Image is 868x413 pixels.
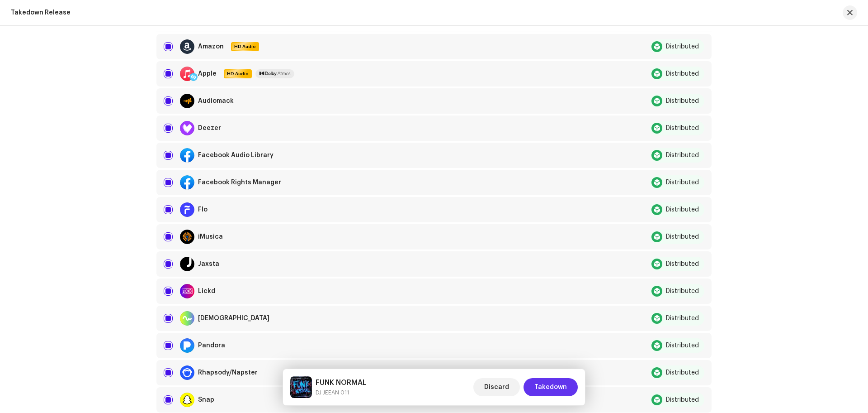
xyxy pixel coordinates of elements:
div: Rhapsody/Napster [198,370,258,376]
div: Facebook Rights Manager [198,179,281,186]
div: Takedown Release [11,9,71,16]
div: Distributed [666,261,699,267]
div: Distributed [666,315,699,322]
div: Distributed [666,370,699,376]
small: FUNK NORMAL [316,388,367,397]
div: Distributed [666,71,699,77]
button: Takedown [524,378,578,396]
div: Nuuday [198,315,269,322]
div: Deezer [198,125,221,131]
div: Distributed [666,179,699,186]
button: Discard [473,378,520,396]
div: Pandora [198,342,225,349]
div: Flo [198,206,208,213]
div: Apple [198,71,217,77]
span: Takedown [534,378,567,396]
span: HD Audio [225,71,251,77]
div: Distributed [666,43,699,50]
div: Audiomack [198,98,234,104]
div: Lickd [198,288,215,294]
div: Distributed [666,125,699,131]
div: Amazon [198,43,224,50]
h5: FUNK NORMAL [316,377,367,388]
span: Discard [484,378,509,396]
span: HD Audio [232,43,258,50]
div: Distributed [666,234,699,240]
div: Distributed [666,342,699,349]
img: 92a0efb9-5dfa-4639-969d-0a45e52374b7 [290,376,312,398]
div: Facebook Audio Library [198,152,274,158]
div: Distributed [666,152,699,158]
div: Distributed [666,206,699,213]
div: iMusica [198,234,223,240]
div: Distributed [666,98,699,104]
div: Distributed [666,288,699,294]
div: Distributed [666,397,699,403]
div: Snap [198,397,214,403]
div: Jaxsta [198,261,219,267]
